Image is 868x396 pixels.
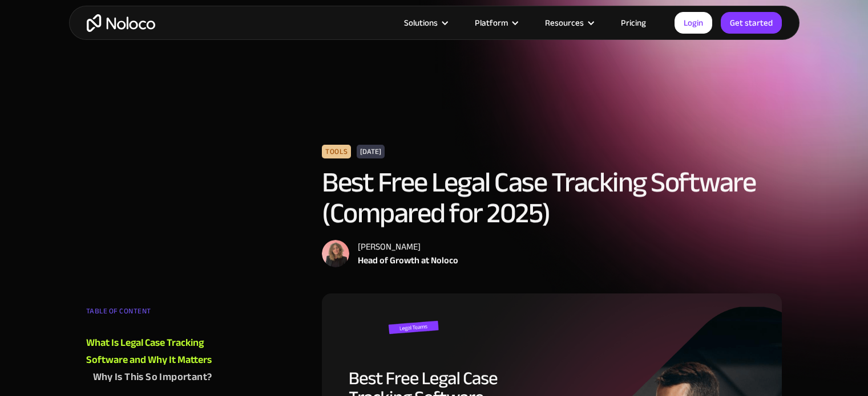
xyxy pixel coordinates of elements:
div: [DATE] [357,145,385,158]
div: TABLE OF CONTENT [86,303,224,325]
div: Platform [475,15,508,30]
div: Platform [461,15,531,30]
div: Solutions [404,15,438,30]
div: Resources [545,15,584,30]
a: Pricing [607,15,660,30]
div: Solutions [390,15,461,30]
h1: Best Free Legal Case Tracking Software (Compared for 2025) [322,167,782,228]
div: Head of Growth at Noloco [358,254,458,267]
a: Get started [721,12,782,34]
div: Why Is This So Important? [93,369,212,386]
div: Resources [531,15,607,30]
a: Login [675,12,712,34]
div: [PERSON_NAME] [358,240,458,254]
a: home [87,14,155,32]
a: Why Is This So Important? [93,369,224,386]
div: Tools [322,145,351,158]
a: What Is Legal Case Tracking Software and Why It Matters [86,334,224,369]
